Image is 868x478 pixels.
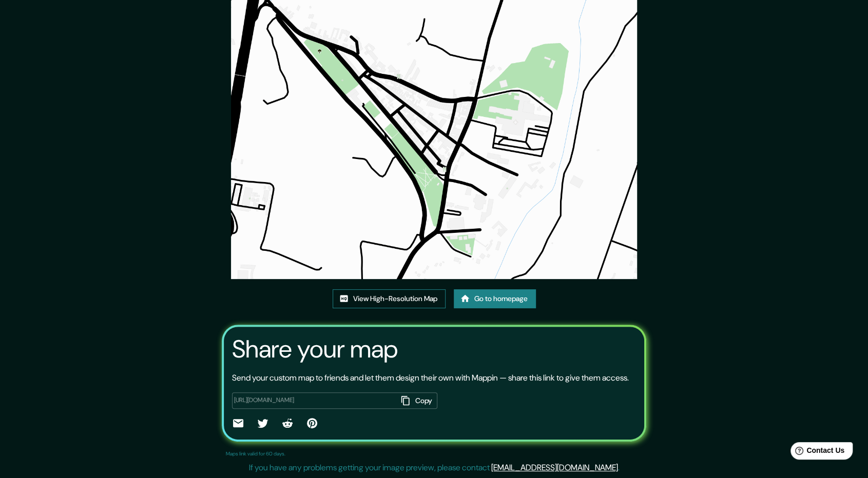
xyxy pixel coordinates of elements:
button: Copy [397,392,437,409]
p: Maps link valid for 60 days. [226,450,285,457]
h3: Share your map [232,335,398,364]
a: Go to homepage [454,289,536,308]
p: Send your custom map to friends and let them design their own with Mappin — share this link to gi... [232,372,629,384]
p: If you have any problems getting your image preview, please contact . [249,462,620,474]
a: View High-Resolution Map [333,289,446,308]
a: [EMAIL_ADDRESS][DOMAIN_NAME] [491,462,618,473]
iframe: Help widget launcher [777,438,857,467]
